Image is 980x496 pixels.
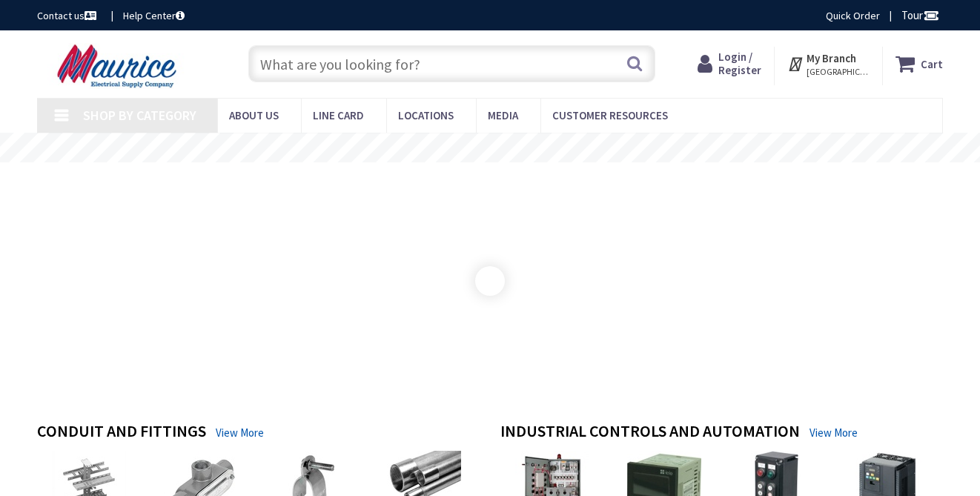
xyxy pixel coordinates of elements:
input: What are you looking for? [248,45,655,82]
a: Contact us [37,8,99,23]
a: Login / Register [698,50,761,77]
h4: Conduit and Fittings [37,422,206,443]
span: Locations [398,108,454,122]
strong: My Branch [807,51,856,65]
a: View More [810,425,858,440]
a: Quick Order [826,8,880,23]
span: Tour [901,8,939,22]
span: Line Card [313,108,364,122]
span: Customer Resources [552,108,668,122]
span: [GEOGRAPHIC_DATA], [GEOGRAPHIC_DATA] [807,66,870,78]
a: Cart [895,50,943,77]
a: Help Center [123,8,185,23]
a: View More [216,425,264,440]
rs-layer: Free Same Day Pickup at 15 Locations [355,140,626,156]
h4: Industrial Controls and Automation [500,422,800,443]
img: Maurice Electrical Supply Company [37,43,201,89]
span: Shop By Category [83,107,196,124]
strong: Cart [921,50,943,77]
div: My Branch [GEOGRAPHIC_DATA], [GEOGRAPHIC_DATA] [787,50,870,77]
span: Login / Register [718,50,761,77]
span: Media [488,108,518,122]
span: About us [229,108,279,122]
